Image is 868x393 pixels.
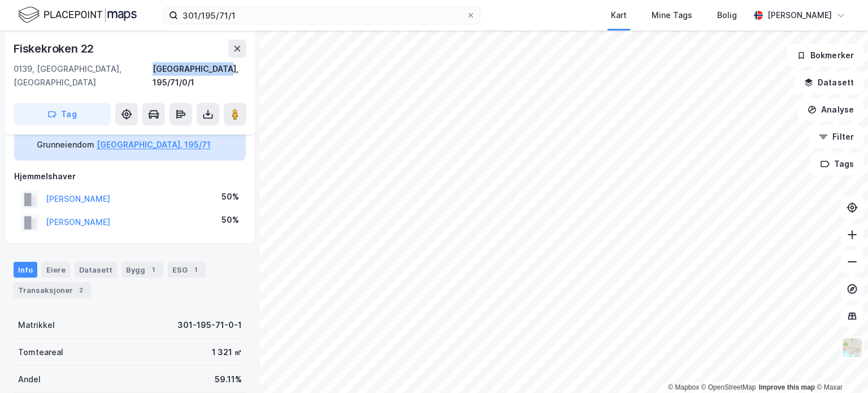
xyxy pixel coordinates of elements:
button: Bokmerker [787,44,863,67]
div: ESG [168,262,206,278]
button: Analyse [798,98,863,121]
div: 50% [222,190,239,204]
a: OpenStreetMap [701,383,756,391]
button: Filter [809,126,863,148]
div: [PERSON_NAME] [767,8,832,22]
div: Andel [18,373,41,386]
div: 0139, [GEOGRAPHIC_DATA], [GEOGRAPHIC_DATA] [14,62,153,89]
div: Datasett [75,262,117,278]
div: 1 [147,264,159,275]
input: Søk på adresse, matrikkel, gårdeiere, leietakere eller personer [178,7,466,24]
button: Tag [14,103,111,126]
iframe: Chat Widget [811,339,868,393]
div: Bygg [121,262,163,278]
button: Tags [811,153,863,175]
button: [GEOGRAPHIC_DATA], 195/71 [97,138,211,152]
div: Matrikkel [18,318,55,332]
div: Info [14,262,37,278]
a: Mapbox [668,383,699,391]
div: Bolig [717,8,737,22]
div: 301-195-71-0-1 [177,318,242,332]
a: Improve this map [759,383,815,391]
div: Mine Tags [652,8,692,22]
div: Eiere [42,262,70,278]
div: [GEOGRAPHIC_DATA], 195/71/0/1 [153,62,246,89]
div: Kontrollprogram for chat [811,339,868,393]
div: 50% [222,213,239,227]
img: logo.f888ab2527a4732fd821a326f86c7f29.svg [18,5,137,25]
button: Datasett [795,71,863,94]
div: Hjemmelshaver [14,170,246,183]
img: Z [841,337,863,359]
div: 1 [190,264,201,275]
div: Tomteareal [18,346,63,359]
div: 59.11% [215,373,242,386]
div: Fiskekroken 22 [14,40,96,58]
div: Grunneiendom [37,138,94,152]
div: 1 321 ㎡ [212,346,242,359]
div: 2 [75,284,86,296]
div: Kart [611,8,627,22]
div: Transaksjoner [14,282,91,298]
